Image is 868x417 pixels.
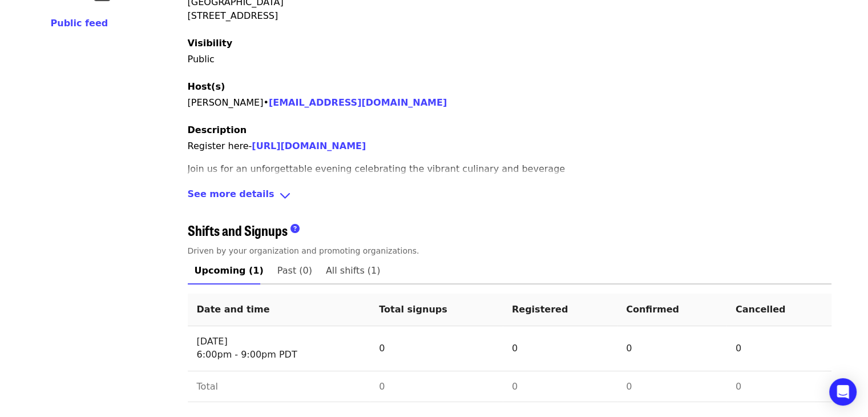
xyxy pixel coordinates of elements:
span: Past (0) [277,263,312,279]
td: 0 [503,371,617,402]
span: Cancelled [736,304,786,315]
a: Past (0) [271,257,319,284]
a: All shifts (1) [319,257,387,284]
a: Upcoming (1) [188,257,271,284]
span: Public feed [51,18,108,29]
i: question-circle icon [290,223,300,234]
p: Join us for an unforgettable evening celebrating the vibrant culinary and beverage scene of the [... [188,162,587,217]
span: Date and time [197,304,270,315]
td: 0 [370,371,503,402]
td: 0 [726,326,831,371]
span: Upcoming (1) [195,263,264,279]
td: 0 [370,326,503,371]
span: Registered [512,304,568,315]
span: Host(s) [188,81,225,92]
td: 0 [617,371,726,402]
span: Driven by your organization and promoting organizations. [188,246,419,255]
td: 0 [617,326,726,371]
i: angle-down icon [279,187,291,204]
a: Public feed [51,17,160,30]
td: 0 [726,371,831,402]
a: [URL][DOMAIN_NAME] [252,141,366,151]
div: [DATE] 6:00pm - 9:00pm PDT [197,335,297,362]
div: [STREET_ADDRESS] [188,9,831,23]
div: Open Intercom Messenger [829,378,857,406]
span: Total signups [379,304,447,315]
span: Total [197,381,218,392]
span: Confirmed [626,304,679,315]
span: All shifts (1) [326,263,381,279]
span: [PERSON_NAME] • [188,97,447,108]
span: Description [188,125,247,135]
p: Register here- [188,139,587,153]
p: Public [188,53,831,66]
span: Shifts and Signups [188,220,288,240]
a: [EMAIL_ADDRESS][DOMAIN_NAME] [269,97,447,108]
td: 0 [503,326,617,371]
span: See more details [188,187,274,204]
div: See more detailsangle-down icon [188,187,831,204]
span: Visibility [188,38,233,49]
